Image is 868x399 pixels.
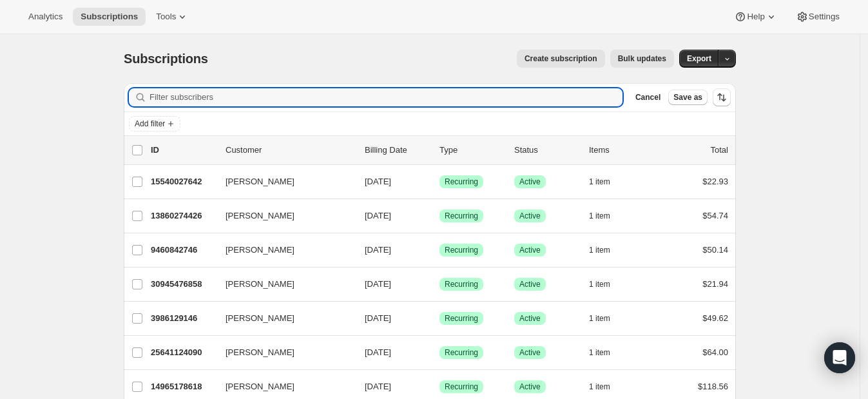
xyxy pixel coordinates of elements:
button: Bulk updates [610,50,674,68]
span: [DATE] [365,245,391,255]
span: $22.93 [702,177,728,186]
button: 1 item [589,241,624,259]
button: Tools [148,8,197,26]
span: $49.62 [702,313,728,323]
span: Subscriptions [81,12,138,22]
span: [PERSON_NAME] [226,175,294,188]
span: Settings [809,12,840,22]
span: Active [519,382,541,392]
span: Export [687,54,711,64]
span: $21.94 [702,279,728,289]
span: Create subscription [525,54,597,64]
span: [DATE] [365,347,391,357]
button: Create subscription [517,50,605,68]
div: 15540027642[PERSON_NAME][DATE]SuccessRecurringSuccessActive1 item$22.93 [151,173,728,191]
input: Filter subscribers [149,88,622,106]
button: [PERSON_NAME] [218,274,347,295]
p: ID [151,144,215,157]
span: Cancel [635,92,661,102]
span: Help [747,12,764,22]
button: 1 item [589,344,624,362]
span: [DATE] [365,279,391,289]
span: [PERSON_NAME] [226,312,294,325]
span: Recurring [445,382,478,392]
div: 13860274426[PERSON_NAME][DATE]SuccessRecurringSuccessActive1 item$54.74 [151,207,728,225]
p: Total [711,144,728,157]
span: Recurring [445,347,478,358]
span: Save as [673,92,702,102]
span: 1 item [589,245,610,255]
span: [DATE] [365,313,391,323]
span: 1 item [589,347,610,358]
span: $118.56 [698,382,728,391]
span: Bulk updates [618,54,666,64]
button: [PERSON_NAME] [218,171,347,192]
span: 1 item [589,211,610,221]
span: 1 item [589,279,610,289]
span: [PERSON_NAME] [226,244,294,257]
p: Status [514,144,579,157]
button: Export [679,50,719,68]
p: 9460842746 [151,244,215,257]
span: [PERSON_NAME] [226,278,294,291]
span: 1 item [589,177,610,187]
p: 25641124090 [151,346,215,359]
button: 1 item [589,207,624,225]
div: Type [439,144,504,157]
span: [PERSON_NAME] [226,209,294,222]
div: 3986129146[PERSON_NAME][DATE]SuccessRecurringSuccessActive1 item$49.62 [151,309,728,327]
span: Add filter [135,119,165,129]
div: 9460842746[PERSON_NAME][DATE]SuccessRecurringSuccessActive1 item$50.14 [151,241,728,259]
span: $54.74 [702,211,728,220]
button: Help [726,8,785,26]
p: 14965178618 [151,380,215,393]
button: 1 item [589,378,624,396]
button: Cancel [630,90,666,105]
button: [PERSON_NAME] [218,206,347,226]
button: Sort the results [713,88,731,106]
span: Recurring [445,177,478,187]
button: Add filter [129,116,180,131]
span: Active [519,279,541,289]
button: 1 item [589,275,624,293]
span: $64.00 [702,347,728,357]
span: Recurring [445,313,478,324]
div: 25641124090[PERSON_NAME][DATE]SuccessRecurringSuccessActive1 item$64.00 [151,344,728,362]
button: Subscriptions [73,8,146,26]
button: 1 item [589,309,624,327]
span: Active [519,177,541,187]
span: [DATE] [365,177,391,186]
span: Active [519,347,541,358]
button: [PERSON_NAME] [218,308,347,329]
button: Analytics [21,8,70,26]
button: [PERSON_NAME] [218,376,347,397]
div: 30945476858[PERSON_NAME][DATE]SuccessRecurringSuccessActive1 item$21.94 [151,275,728,293]
span: Analytics [28,12,63,22]
span: Subscriptions [124,52,208,66]
p: 15540027642 [151,175,215,188]
p: 3986129146 [151,312,215,325]
span: 1 item [589,382,610,392]
span: Active [519,245,541,255]
span: Recurring [445,279,478,289]
span: [DATE] [365,211,391,220]
button: [PERSON_NAME] [218,240,347,260]
button: 1 item [589,173,624,191]
span: Active [519,211,541,221]
div: 14965178618[PERSON_NAME][DATE]SuccessRecurringSuccessActive1 item$118.56 [151,378,728,396]
span: Recurring [445,211,478,221]
div: Open Intercom Messenger [824,342,855,373]
span: Recurring [445,245,478,255]
span: Tools [156,12,176,22]
p: 30945476858 [151,278,215,291]
p: Customer [226,144,354,157]
span: Active [519,313,541,324]
button: Settings [788,8,847,26]
button: Save as [668,90,708,105]
div: IDCustomerBilling DateTypeStatusItemsTotal [151,144,728,157]
button: [PERSON_NAME] [218,342,347,363]
p: Billing Date [365,144,429,157]
p: 13860274426 [151,209,215,222]
span: [PERSON_NAME] [226,380,294,393]
span: 1 item [589,313,610,324]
